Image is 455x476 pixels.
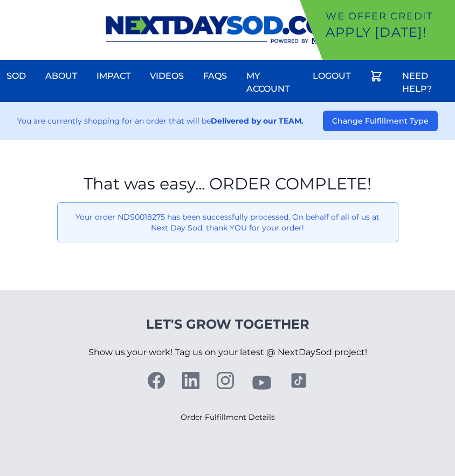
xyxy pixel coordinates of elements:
a: My Account [240,63,300,102]
strong: Delivered by our TEAM. [211,116,304,126]
a: FAQs [197,63,233,89]
h1: That was easy... ORDER COMPLETE! [57,174,398,194]
a: Logout [306,63,357,89]
a: Order Fulfillment Details [181,412,275,422]
a: Need Help? [396,63,455,102]
a: Impact [90,63,137,89]
a: About [39,63,84,89]
p: Your order NDS0018275 has been successfully processed. On behalf of all of us at Next Day Sod, th... [66,212,389,233]
p: We offer Credit [326,9,451,24]
button: Change Fulfillment Type [323,111,438,131]
a: Videos [143,63,190,89]
p: Show us your work! Tag us on your latest @ NextDaySod project! [88,333,367,372]
p: Apply [DATE]! [326,24,451,41]
h4: Let's Grow Together [88,316,367,333]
